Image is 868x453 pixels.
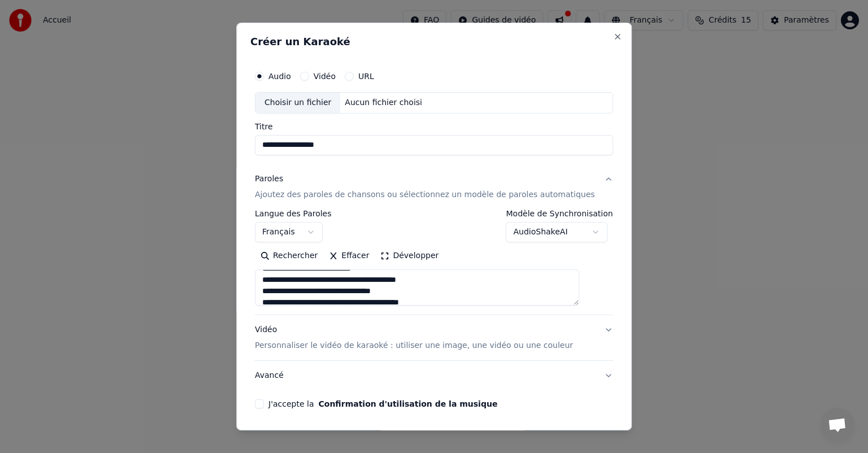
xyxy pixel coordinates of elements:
[375,247,445,265] button: Développer
[255,123,613,130] label: Titre
[268,400,497,408] label: J'accepte la
[250,37,618,47] h2: Créer un Karaoké
[255,210,613,315] div: ParolesAjoutez des paroles de chansons ou sélectionnez un modèle de paroles automatiques
[255,315,613,360] button: VidéoPersonnaliser le vidéo de karaoké : utiliser une image, une vidéo ou une couleur
[255,93,340,113] div: Choisir un fichier
[255,247,323,265] button: Rechercher
[255,340,573,351] p: Personnaliser le vidéo de karaoké : utiliser une image, une vidéo ou une couleur
[255,324,573,351] div: Vidéo
[255,173,283,185] div: Paroles
[506,210,613,217] label: Modèle de Synchronisation
[255,189,595,201] p: Ajoutez des paroles de chansons ou sélectionnez un modèle de paroles automatiques
[358,72,374,80] label: URL
[314,72,336,80] label: Vidéo
[255,164,613,210] button: ParolesAjoutez des paroles de chansons ou sélectionnez un modèle de paroles automatiques
[268,72,291,80] label: Audio
[319,400,498,408] button: J'accepte la
[341,97,427,108] div: Aucun fichier choisi
[323,247,375,265] button: Effacer
[255,361,613,390] button: Avancé
[255,210,332,217] label: Langue des Paroles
